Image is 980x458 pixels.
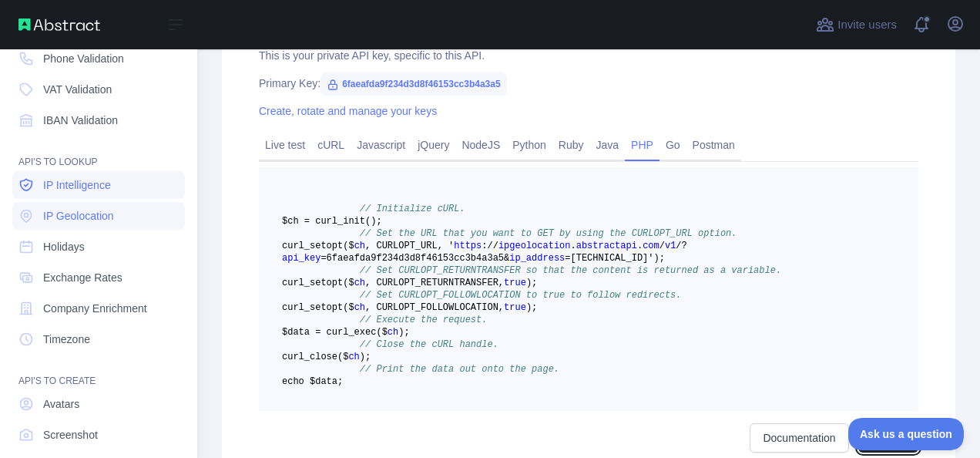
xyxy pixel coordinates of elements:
span: Screenshot [43,427,98,443]
span: =[TECHNICAL_ID]') [565,253,659,264]
span: ; [404,327,409,338]
span: curl [282,352,304,362]
a: IP Intelligence [12,171,185,199]
span: ip_address [509,253,565,264]
span: https [454,241,482,251]
a: Live test [259,133,311,157]
a: Documentation [750,423,848,453]
a: Java [590,133,626,157]
span: ; [376,216,381,227]
a: Go [659,133,686,157]
a: VAT Validation [12,76,185,103]
span: // Execute the request. [360,315,488,325]
span: Timezone [43,332,90,347]
span: Avatars [43,396,79,412]
span: _setopt($ [304,302,354,313]
iframe: Toggle Customer Support [848,418,965,450]
a: cURL [311,133,351,157]
div: API'S TO LOOKUP [12,137,185,168]
span: Company Enrichment [43,301,147,316]
span: // Set CURLOPT_RETURNTRANSFER so that the content is returned as a variable. [360,265,781,276]
span: ; [365,352,371,362]
span: ) [526,302,532,313]
span: // Close the cURL handle. [360,339,498,350]
span: ) [398,327,404,338]
a: NodeJS [455,133,506,157]
span: $data = curl [282,327,348,338]
span: ; [532,302,537,313]
span: ; [659,253,665,264]
span: / [493,241,498,251]
span: ch [354,302,365,313]
span: . [571,241,576,251]
a: jQuery [411,133,455,157]
span: IBAN Validation [43,113,118,128]
a: Screenshot [12,421,185,449]
img: Abstract API [18,19,100,31]
span: curl [282,241,304,251]
span: , CURLOPT_RETURNTRANSFER, [365,278,504,288]
span: api_key [282,253,321,264]
a: IP Geolocation [12,202,185,230]
span: VAT Validation [43,82,112,97]
span: ? [682,241,687,251]
span: curl [282,278,304,288]
span: . [637,241,643,251]
span: v1 [665,241,676,251]
span: ipgeolocation [498,241,571,251]
span: _exec($ [348,327,387,338]
a: Avatars [12,390,185,418]
a: Javascript [351,133,411,157]
span: abstractapi [576,241,637,251]
span: / [487,241,492,251]
span: ch [388,327,398,338]
div: API'S TO CREATE [12,356,185,387]
a: IBAN Validation [12,106,185,134]
span: com [643,241,659,251]
span: _setopt($ [304,241,354,251]
span: // Initialize cURL. [360,204,465,214]
span: $ch = curl [282,216,337,227]
a: Exchange Rates [12,264,185,291]
div: Primary Key: [259,76,918,91]
span: // Print the data out onto the page. [360,364,559,375]
button: Invite users [813,12,900,37]
a: Holidays [12,233,185,261]
span: ; [532,278,537,288]
a: Postman [686,133,741,157]
a: Company Enrichment [12,295,185,322]
a: Phone Validation [12,45,185,72]
a: Python [506,133,552,157]
span: , CURLOPT_URL, ' [365,241,454,251]
span: _setopt($ [304,278,354,288]
span: Holidays [43,239,85,254]
span: =6faeafda9f234d3d8f46153cc3b4a3a5& [321,253,509,264]
span: IP Geolocation [43,208,114,224]
span: _init() [337,216,376,227]
span: Phone Validation [43,51,124,66]
span: true [504,302,526,313]
span: / [659,241,665,251]
div: This is your private API key, specific to this API. [259,48,918,63]
span: ) [526,278,532,288]
a: Ruby [552,133,590,157]
span: ch [354,241,365,251]
span: 6faeafda9f234d3d8f46153cc3b4a3a5 [321,72,506,96]
span: IP Intelligence [43,177,111,193]
span: , CURLOPT_FOLLOWLOCATION, [365,302,504,313]
span: Exchange Rates [43,270,123,285]
span: echo $data; [282,376,343,387]
a: Create, rotate and manage your keys [259,105,437,117]
span: curl [282,302,304,313]
span: // Set the URL that you want to GET by using the CURLOPT_URL option. [360,228,737,239]
span: _close($ [304,352,349,362]
a: PHP [625,133,659,157]
span: ch [348,352,359,362]
span: Invite users [837,16,897,34]
span: ch [354,278,365,288]
span: true [504,278,526,288]
a: Timezone [12,325,185,353]
span: / [676,241,681,251]
span: ) [360,352,365,362]
span: // Set CURLOPT_FOLLOWLOCATION to true to follow redirects. [360,290,682,301]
